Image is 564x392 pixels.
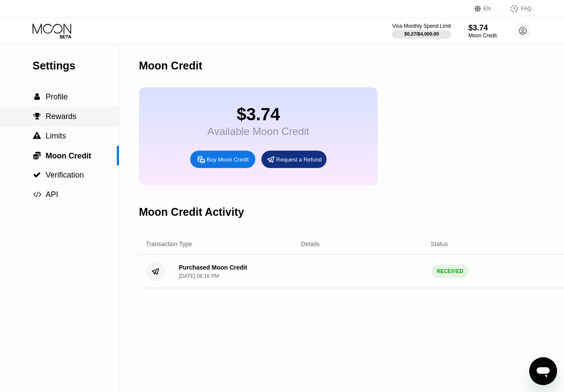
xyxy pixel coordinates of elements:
[501,4,531,13] div: FAQ
[301,240,320,247] div: Details
[392,23,451,29] div: Visa Monthly Spend Limit
[34,93,40,101] span: 
[276,156,322,163] div: Request a Refund
[33,151,41,160] div: 
[207,156,249,163] div: Buy Moon Credit
[392,23,451,39] div: Visa Monthly Spend Limit$0.27/$4,000.00
[46,132,66,140] span: Limits
[33,132,41,140] span: 
[46,190,58,199] span: API
[208,105,309,124] div: $3.74
[33,59,119,72] div: Settings
[468,33,497,39] div: Moon Credit
[484,6,491,12] div: EN
[139,206,244,218] div: Moon Credit Activity
[46,112,76,121] span: Rewards
[431,240,448,247] div: Status
[46,92,68,101] span: Profile
[404,31,439,36] div: $0.27 / $4,000.00
[475,4,501,13] div: EN
[33,151,41,160] span: 
[33,171,41,179] div: 
[521,6,531,12] div: FAQ
[529,357,557,385] iframe: Кнопка запуска окна обмена сообщениями
[146,240,192,247] div: Transaction Type
[432,265,468,278] div: RECEIVED
[139,59,202,72] div: Moon Credit
[179,273,219,279] div: [DATE] 08:16 PM
[33,93,41,101] div: 
[33,191,41,198] div: 
[46,171,84,179] span: Verification
[190,151,255,168] div: Buy Moon Credit
[468,23,497,39] div: $3.74Moon Credit
[33,112,41,120] div: 
[33,171,41,179] span: 
[208,125,309,138] div: Available Moon Credit
[261,151,327,168] div: Request a Refund
[179,264,247,271] div: Purchased Moon Credit
[33,132,41,140] div: 
[468,23,497,33] div: $3.74
[33,112,41,120] span: 
[33,191,41,198] span: 
[46,152,91,160] span: Moon Credit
